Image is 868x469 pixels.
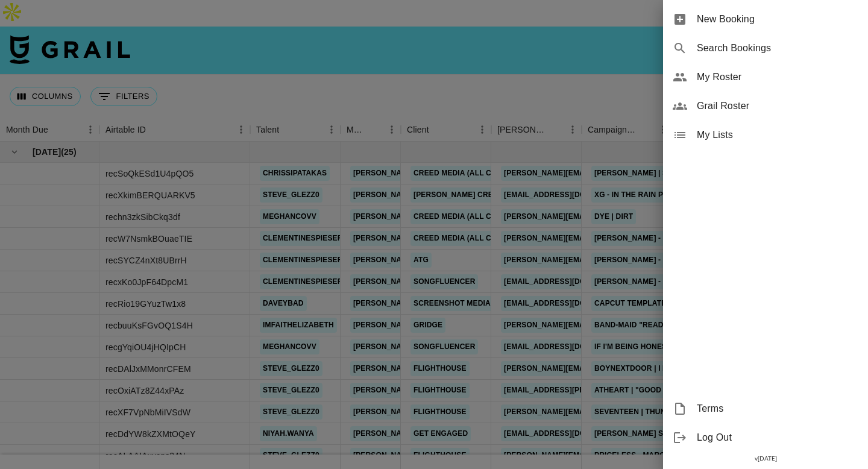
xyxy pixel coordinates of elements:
div: Search Bookings [663,34,868,63]
div: Terms [663,394,868,423]
span: Search Bookings [697,41,858,55]
span: Terms [697,401,858,416]
span: My Lists [697,128,858,142]
div: Log Out [663,423,868,452]
div: My Lists [663,121,868,150]
span: My Roster [697,70,858,84]
div: My Roster [663,63,868,92]
span: New Booking [697,12,858,27]
div: New Booking [663,5,868,34]
div: Grail Roster [663,92,868,121]
span: Log Out [697,430,858,445]
span: Grail Roster [697,99,858,113]
div: v [DATE] [663,452,868,465]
